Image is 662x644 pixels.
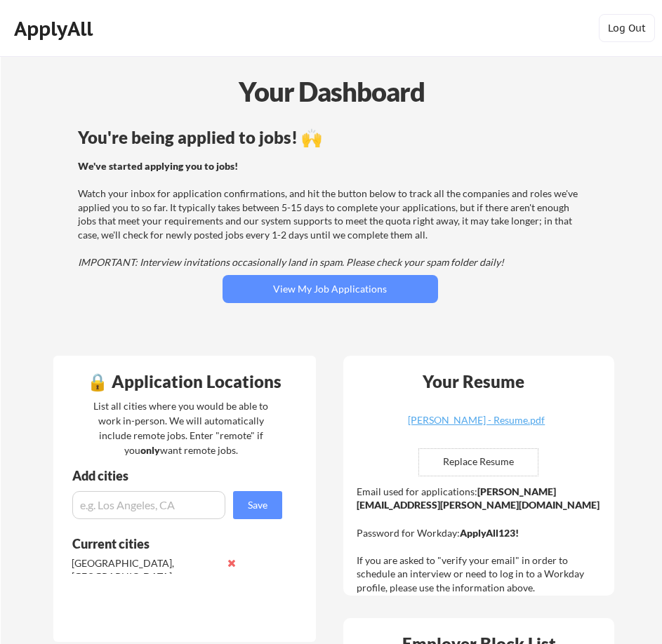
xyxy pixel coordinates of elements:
[78,256,504,268] em: IMPORTANT: Interview invitations occasionally land in spam. Please check your spam folder daily!
[72,537,261,550] div: Current cities
[393,415,560,437] a: [PERSON_NAME] - Resume.pdf
[14,17,97,41] div: ApplyAll
[78,129,583,146] div: You're being applied to jobs! 🙌
[78,160,238,172] strong: We've started applying you to jobs!
[72,469,280,482] div: Add cities
[223,275,438,303] button: View My Job Applications
[460,527,519,539] strong: ApplyAll123!
[357,485,604,595] div: Email used for applications: Password for Workday: If you are asked to "verify your email" in ord...
[404,373,543,390] div: Your Resume
[54,373,315,390] div: 🔒 Application Locations
[78,159,578,269] div: Watch your inbox for application confirmations, and hit the button below to track all the compani...
[72,491,225,519] input: e.g. Los Angeles, CA
[599,14,655,42] button: Log Out
[140,444,160,456] strong: only
[357,485,600,511] strong: [PERSON_NAME][EMAIL_ADDRESS][PERSON_NAME][DOMAIN_NAME]
[72,556,220,584] div: [GEOGRAPHIC_DATA], [GEOGRAPHIC_DATA]
[393,415,560,425] div: [PERSON_NAME] - Resume.pdf
[84,398,277,457] div: List all cities where you would be able to work in-person. We will automatically include remote j...
[1,72,662,112] div: Your Dashboard
[233,491,282,519] button: Save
